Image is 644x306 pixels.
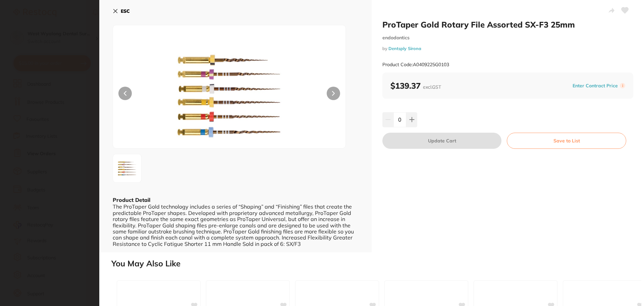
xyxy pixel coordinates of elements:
[121,8,130,14] b: ESC
[113,5,130,17] button: ESC
[507,133,626,149] button: Save to List
[382,62,449,68] small: Product Code: A0409225G0103
[115,156,139,180] img: MS5qcGc
[113,196,150,203] b: Product Detail
[571,83,620,89] button: Enter Contract Price
[390,81,441,91] b: $139.37
[382,46,633,51] small: by
[160,42,299,148] img: MS5qcGc
[111,259,641,268] h2: You May Also Like
[423,84,441,90] span: excl. GST
[382,35,633,41] small: endodontics
[388,46,421,51] a: Dentsply Sirona
[620,83,625,88] label: i
[113,204,358,247] div: The ProTaper Gold technology includes a series of “Shaping” and “Finishing” files that create the...
[382,133,501,149] button: Update Cart
[382,19,633,30] h2: ProTaper Gold Rotary File Assorted SX-F3 25mm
